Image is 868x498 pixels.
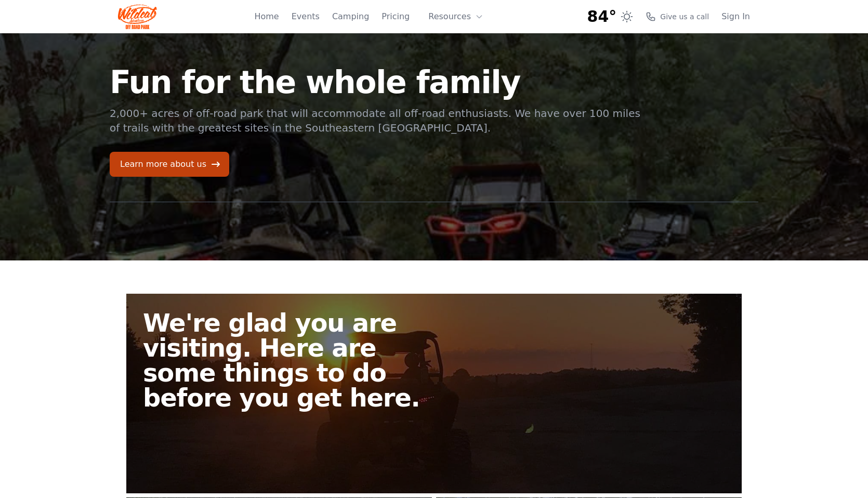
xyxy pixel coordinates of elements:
p: 2,000+ acres of off-road park that will accommodate all off-road enthusiasts. We have over 100 mi... [110,106,642,135]
img: Wildcat Logo [118,4,157,29]
span: Give us a call [660,11,709,22]
span: 84° [587,7,617,26]
button: Resources [422,6,490,27]
h2: We're glad you are visiting. Here are some things to do before you get here. [143,310,442,410]
a: Learn more about us [110,152,229,177]
a: Camping [332,10,369,23]
h1: Fun for the whole family [110,67,642,98]
a: Events [292,10,320,23]
a: We're glad you are visiting. Here are some things to do before you get here. [126,294,742,493]
a: Give us a call [646,11,709,22]
a: Pricing [382,10,410,23]
a: Sign In [721,10,750,23]
a: Home [254,10,279,23]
